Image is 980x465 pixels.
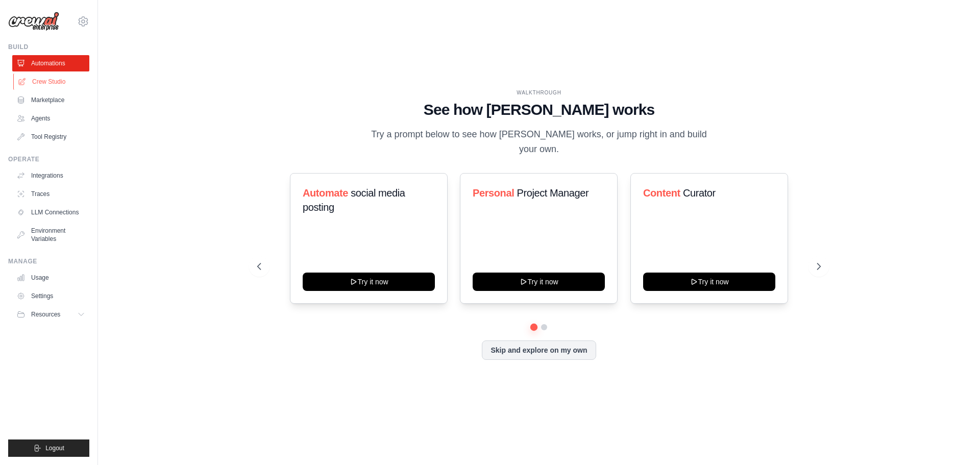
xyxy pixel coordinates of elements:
span: Automate [303,187,348,199]
a: Tool Registry [12,129,89,145]
a: Settings [12,288,89,304]
a: Integrations [12,167,89,184]
span: Curator [683,187,716,199]
span: Resources [31,310,60,319]
button: Try it now [643,273,775,291]
a: Usage [12,270,89,286]
span: Content [643,187,680,199]
a: Environment Variables [12,223,89,247]
a: Traces [12,186,89,202]
div: Operate [8,155,89,163]
a: Crew Studio [13,74,90,90]
button: Skip and explore on my own [482,340,596,360]
span: Personal [473,187,514,199]
p: Try a prompt below to see how [PERSON_NAME] works, or jump right in and build your own. [367,127,710,157]
span: social media posting [303,187,405,213]
img: Logo [8,12,59,31]
a: Automations [12,55,89,71]
span: Project Manager [517,187,589,199]
a: LLM Connections [12,204,89,221]
button: Resources [12,306,89,323]
span: Logout [45,444,64,452]
a: Marketplace [12,92,89,108]
button: Try it now [303,273,435,291]
button: Logout [8,439,89,457]
h1: See how [PERSON_NAME] works [257,101,821,119]
div: Build [8,43,89,51]
a: Agents [12,110,89,127]
button: Try it now [473,273,605,291]
div: Manage [8,257,89,265]
div: WALKTHROUGH [257,89,821,96]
